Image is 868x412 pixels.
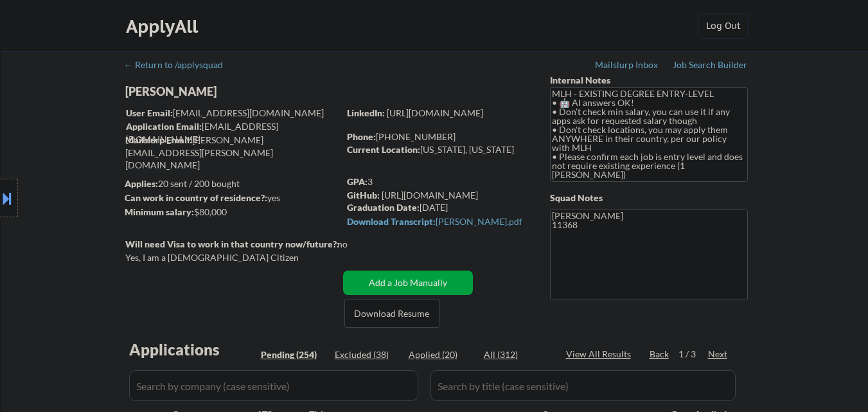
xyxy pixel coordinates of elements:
[347,131,376,142] strong: Phone:
[347,217,526,235] a: Download Transcript:[PERSON_NAME].pdf
[347,217,526,226] div: [PERSON_NAME].pdf
[335,348,399,361] div: Excluded (38)
[650,348,670,361] div: Back
[347,175,531,188] div: 3
[409,348,473,361] div: Applied (20)
[673,60,748,73] a: Job Search Builder
[347,143,529,156] div: [US_STATE], [US_STATE]
[550,74,748,87] div: Internal Notes
[347,216,436,227] strong: Download Transcript:
[126,120,339,145] div: [EMAIL_ADDRESS][DOMAIN_NAME]
[125,251,342,264] div: Yes, I am a [DEMOGRAPHIC_DATA] Citizen
[124,60,235,69] div: ← Return to /applysquad
[126,15,202,37] div: ApplyAll
[125,134,339,172] div: [PERSON_NAME][EMAIL_ADDRESS][PERSON_NAME][DOMAIN_NAME]
[261,348,325,361] div: Pending (254)
[430,370,736,401] input: Search by title (case sensitive)
[125,84,389,100] div: [PERSON_NAME]
[484,348,548,361] div: All (312)
[344,299,439,328] button: Download Resume
[129,370,418,401] input: Search by company (case sensitive)
[673,60,748,69] div: Job Search Builder
[708,348,729,361] div: Next
[347,202,420,213] strong: Graduation Date:
[347,176,368,187] strong: GPA:
[595,60,659,69] div: Mailslurp Inbox
[343,271,473,295] button: Add a Job Manually
[125,206,339,219] div: $80,000
[129,342,256,357] div: Applications
[566,348,635,361] div: View All Results
[550,192,748,204] div: Squad Notes
[387,107,483,118] a: [URL][DOMAIN_NAME]
[125,238,339,249] strong: Will need Visa to work in that country now/future?:
[347,190,380,201] strong: GitHub:
[124,60,235,73] a: ← Return to /applysquad
[698,13,749,39] button: Log Out
[125,177,339,190] div: 20 sent / 200 bought
[382,190,478,201] a: [URL][DOMAIN_NAME]
[347,144,420,155] strong: Current Location:
[678,348,708,361] div: 1 / 3
[347,130,529,143] div: [PHONE_NUMBER]
[347,107,385,118] strong: LinkedIn:
[347,201,529,214] div: [DATE]
[126,107,339,120] div: [EMAIL_ADDRESS][DOMAIN_NAME]
[595,60,659,73] a: Mailslurp Inbox
[337,238,374,251] div: no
